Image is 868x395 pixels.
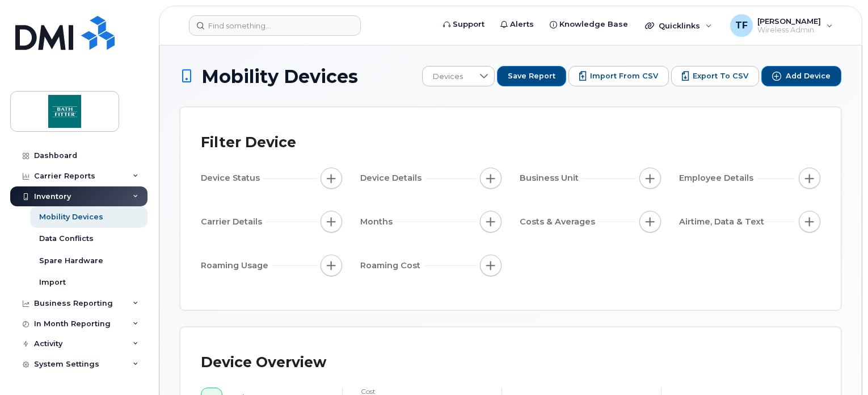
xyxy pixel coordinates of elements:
span: Device Status [201,172,263,184]
span: Costs & Averages [520,216,599,228]
button: Add Device [761,66,841,86]
button: Export to CSV [671,66,759,86]
span: Import from CSV [590,71,658,81]
span: Mobility Devices [201,66,358,86]
span: Roaming Cost [360,260,424,272]
span: Business Unit [520,172,582,184]
button: Import from CSV [568,66,669,86]
div: Filter Device [201,128,296,157]
span: Employee Details [679,172,757,184]
h4: cost [361,388,483,395]
span: Add Device [786,71,831,81]
span: Carrier Details [201,216,266,228]
span: Roaming Usage [201,260,272,272]
span: Airtime, Data & Text [679,216,768,228]
span: Save Report [508,71,555,81]
button: Save Report [497,66,566,86]
span: Device Details [360,172,425,184]
div: Device Overview [201,348,326,377]
span: Months [360,216,396,228]
span: Export to CSV [693,71,748,81]
span: Devices [423,66,473,87]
